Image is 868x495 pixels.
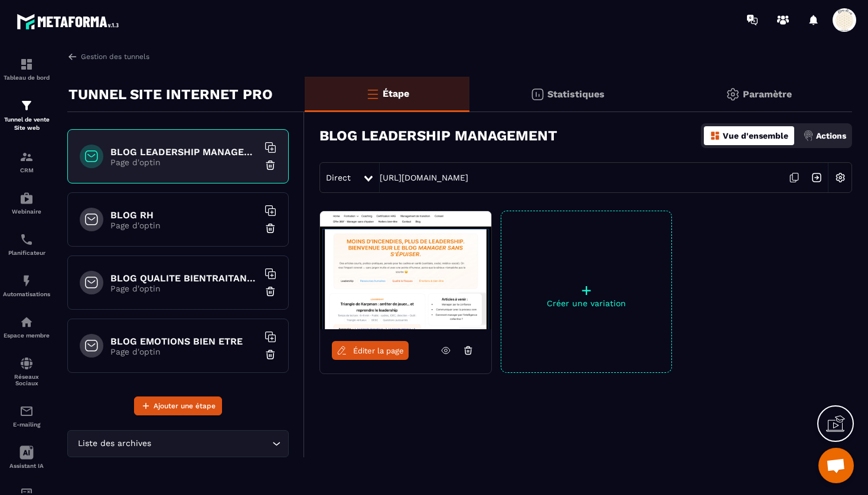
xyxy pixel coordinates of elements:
img: trash [265,222,276,234]
a: schedulerschedulerPlanificateur [3,224,50,265]
input: Search for option [154,437,269,450]
img: automations [19,315,34,329]
p: Page d'optin [110,158,258,167]
a: emailemailE-mailing [3,395,50,437]
a: Éditer la page [332,341,409,360]
p: Étape [383,88,409,99]
p: Assistant IA [3,463,50,469]
img: image [320,211,491,329]
img: automations [19,191,34,205]
img: setting-gr.5f69749f.svg [726,87,740,101]
p: Espace membre [3,332,50,339]
p: Tableau de bord [3,74,50,81]
p: TUNNEL SITE INTERNET PRO [68,83,273,106]
a: [URL][DOMAIN_NAME] [380,173,468,182]
a: automationsautomationsWebinaire [3,182,50,224]
img: trash [265,349,276,360]
img: bars-o.4a397970.svg [366,87,380,101]
img: arrow [67,51,78,62]
img: stats.20deebd0.svg [530,87,544,101]
p: Page d'optin [110,284,258,293]
a: automationsautomationsEspace membre [3,306,50,348]
span: Direct [326,173,351,182]
a: social-networksocial-networkRéseaux Sociaux [3,348,50,395]
span: Éditer la page [353,346,404,355]
img: arrow-next.bcc2205e.svg [805,166,828,189]
a: Assistant IA [3,437,50,478]
img: logo [17,11,123,32]
p: Actions [816,131,846,140]
img: formation [19,57,34,71]
img: setting-w.858f3a88.svg [829,166,851,189]
p: Automatisations [3,291,50,297]
button: Ajouter une étape [134,396,222,415]
span: Liste des archives [75,437,154,450]
h3: BLOG LEADERSHIP MANAGEMENT [319,127,557,144]
p: E-mailing [3,421,50,428]
img: scheduler [19,232,34,247]
p: Réseaux Sociaux [3,373,50,386]
img: email [19,404,34,418]
div: Ouvrir le chat [818,448,854,483]
h6: BLOG QUALITE BIENTRAITANCE [110,273,258,284]
h6: BLOG LEADERSHIP MANAGEMENT [110,146,258,158]
a: automationsautomationsAutomatisations [3,265,50,306]
img: dashboard-orange.40269519.svg [710,130,720,141]
a: formationformationCRM [3,141,50,182]
div: Search for option [67,430,289,457]
a: formationformationTunnel de vente Site web [3,90,50,141]
h6: BLOG RH [110,209,258,221]
p: Webinaire [3,208,50,215]
img: actions.d6e523a2.png [803,130,814,141]
p: Page d'optin [110,347,258,356]
img: social-network [19,356,34,371]
img: automations [19,274,34,288]
img: trash [265,159,276,171]
img: formation [19,99,34,113]
p: + [501,282,671,299]
p: Tunnel de vente Site web [3,116,50,132]
p: Paramètre [743,88,792,100]
p: Page d'optin [110,221,258,230]
img: trash [265,286,276,297]
p: CRM [3,167,50,173]
a: formationformationTableau de bord [3,48,50,90]
p: Planificateur [3,250,50,256]
p: Statistiques [547,88,605,100]
p: Créer une variation [501,299,671,308]
img: formation [19,150,34,164]
a: Gestion des tunnels [67,51,149,62]
span: Ajouter une étape [154,400,216,412]
p: Vue d'ensemble [723,131,788,140]
h6: BLOG EMOTIONS BIEN ETRE [110,336,258,347]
